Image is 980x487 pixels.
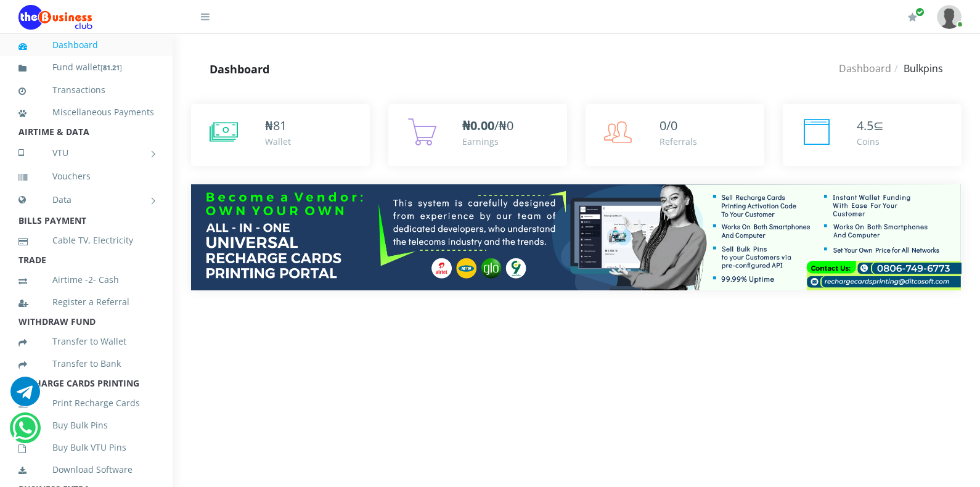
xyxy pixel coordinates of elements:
a: Download Software [18,456,154,484]
a: Dashboard [839,62,891,75]
img: User [937,5,962,29]
a: Register a Referral [18,288,154,316]
a: ₦0.00/₦0 Earnings [388,104,567,166]
a: Buy Bulk VTU Pins [18,433,154,462]
a: 0/0 Referrals [586,104,764,166]
small: [ ] [100,63,122,72]
a: Transfer to Wallet [18,327,154,356]
i: Renew/Upgrade Subscription [908,12,917,22]
div: Wallet [265,135,291,148]
div: Referrals [659,135,697,148]
a: Print Recharge Cards [18,389,154,417]
a: Transfer to Bank [18,350,154,378]
a: Miscellaneous Payments [18,98,154,126]
a: Chat for support [12,422,38,443]
a: Cable TV, Electricity [18,226,154,255]
span: /₦0 [462,117,513,134]
span: 81 [273,117,287,134]
b: 81.21 [103,63,120,72]
a: Fund wallet[81.21] [18,53,154,82]
img: Logo [18,5,92,30]
a: Vouchers [18,162,154,190]
a: ₦81 Wallet [191,104,370,166]
li: Bulkpins [891,61,943,76]
span: Renew/Upgrade Subscription [915,7,925,17]
a: Transactions [18,76,154,104]
a: Data [18,184,154,215]
a: Airtime -2- Cash [18,266,154,294]
a: Buy Bulk Pins [18,411,154,440]
a: VTU [18,137,154,168]
a: Chat for support [10,386,40,406]
span: 0/0 [659,117,677,134]
img: multitenant_rcp.png [191,184,962,290]
div: ₦ [265,117,291,135]
b: ₦0.00 [462,117,494,134]
a: Dashboard [18,31,154,59]
span: 4.5 [857,117,873,134]
div: Earnings [462,135,513,148]
div: Coins [857,135,884,148]
strong: Dashboard [210,62,269,76]
div: ⊆ [857,117,884,135]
